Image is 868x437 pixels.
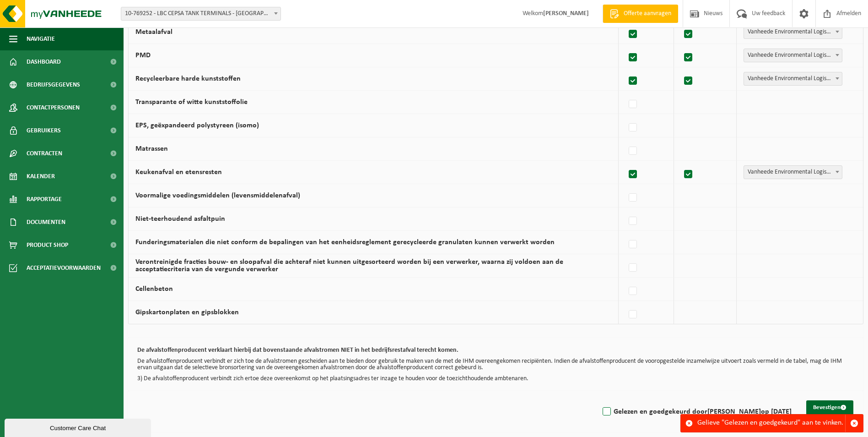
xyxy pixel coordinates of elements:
[27,211,65,234] span: Documenten
[601,405,792,419] label: Gelezen en goedgekeurd door op [DATE]
[27,257,101,279] span: Acceptatievoorwaarden
[135,239,555,246] label: Funderingsmaterialen die niet conform de bepalingen van het eenheidsreglement gerecycleerde granu...
[135,215,225,223] label: Niet-teerhoudend asfaltpuin
[135,122,259,129] label: EPS, geëxpandeerd polystyreen (isomo)
[27,188,62,211] span: Rapportage
[27,96,80,119] span: Contactpersonen
[744,72,842,86] span: Vanheede Environmental Logistics
[135,285,173,293] label: Cellenbeton
[121,7,280,20] span: 10-769252 - LBC CEPSA TANK TERMINALS - ANTWERPEN
[135,169,222,176] label: Keukenafval en etensresten
[27,119,61,142] span: Gebruikers
[27,27,55,50] span: Navigatie
[697,415,845,432] div: Gelieve "Gelezen en goedgekeurd" aan te vinken.
[135,98,248,106] label: Transparante of witte kunststoffolie
[27,142,62,165] span: Contracten
[137,358,854,371] p: De afvalstoffenproducent verbindt er zich toe de afvalstromen gescheiden aan te bieden door gebru...
[135,258,563,273] label: Verontreinigde fracties bouw- en sloopafval die achteraf niet kunnen uitgesorteerd worden bij een...
[27,234,68,257] span: Product Shop
[744,26,842,38] span: Vanheede Environmental Logistics
[744,72,842,85] span: Vanheede Environmental Logistics
[135,52,151,59] label: PMD
[27,165,55,188] span: Kalender
[27,73,80,96] span: Bedrijfsgegevens
[137,347,458,354] b: De afvalstoffenproducent verklaart hierbij dat bovenstaande afvalstromen NIET in het bedrijfsrest...
[707,408,761,415] strong: [PERSON_NAME]
[5,417,153,437] iframe: chat widget
[135,192,300,199] label: Voormalige voedingsmiddelen (levensmiddelenafval)
[603,5,678,23] a: Offerte aanvragen
[744,165,842,179] span: Vanheede Environmental Logistics
[543,10,589,17] strong: [PERSON_NAME]
[27,50,61,73] span: Dashboard
[135,28,173,36] label: Metaalafval
[137,376,854,382] p: 3) De afvalstoffenproducent verbindt zich ertoe deze overeenkomst op het plaatsingsadres ter inza...
[806,400,853,415] button: Bevestigen
[135,309,239,316] label: Gipskartonplaten en gipsblokken
[744,25,842,39] span: Vanheede Environmental Logistics
[744,166,842,179] span: Vanheede Environmental Logistics
[621,9,674,18] span: Offerte aanvragen
[135,145,168,153] label: Matrassen
[135,75,241,82] label: Recycleerbare harde kunststoffen
[744,49,842,62] span: Vanheede Environmental Logistics
[744,49,842,62] span: Vanheede Environmental Logistics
